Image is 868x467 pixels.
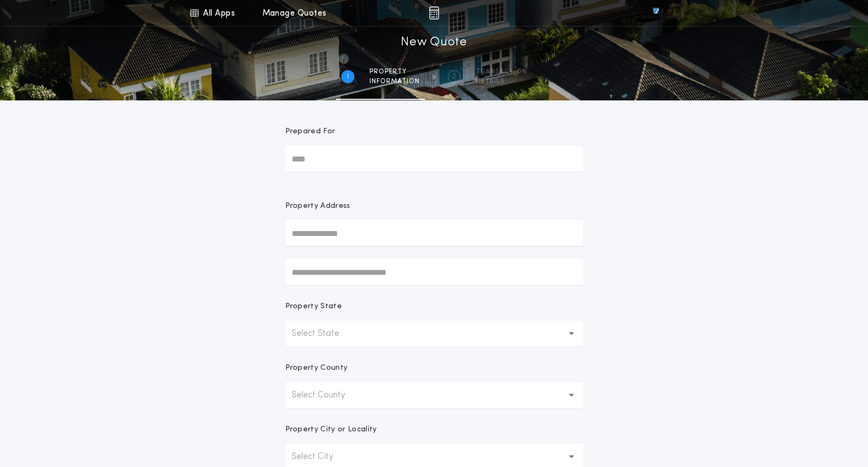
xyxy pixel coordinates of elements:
[369,77,420,86] span: information
[292,450,351,463] p: Select City
[285,424,377,435] p: Property City or Locality
[476,67,527,76] span: Transaction
[476,77,527,86] span: details
[452,72,456,81] h2: 2
[285,301,342,312] p: Property State
[401,34,467,51] h1: New Quote
[285,382,583,408] button: Select County
[429,6,439,19] img: img
[369,67,420,76] span: Property
[285,126,335,137] p: Prepared For
[285,201,583,212] p: Property Address
[292,389,362,402] p: Select County
[347,72,349,81] h2: 1
[285,363,348,374] p: Property County
[285,146,583,172] input: Prepared For
[292,327,356,340] p: Select State
[633,8,678,18] img: vs-icon
[285,321,583,347] button: Select State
